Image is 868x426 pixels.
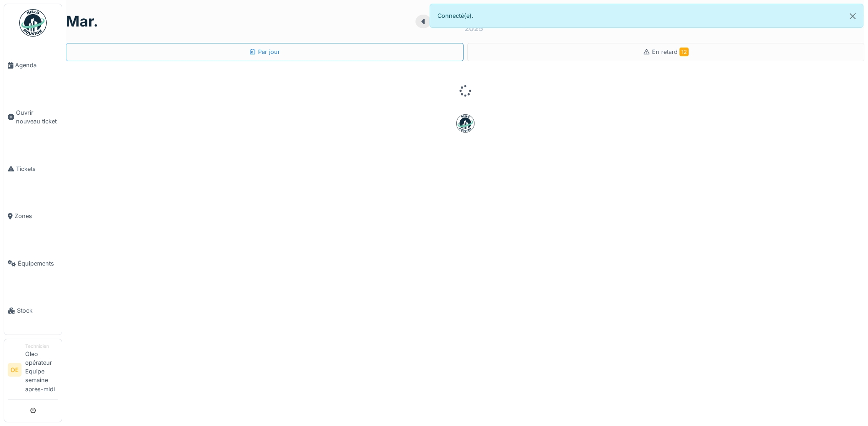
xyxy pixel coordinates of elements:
span: Équipements [18,259,58,268]
span: Stock [17,306,58,315]
div: Par jour [249,48,280,56]
h1: mar. [66,13,98,30]
a: Zones [4,192,62,240]
div: Technicien [25,343,58,350]
a: Tickets [4,145,62,192]
img: badge-BVDL4wpA.svg [456,114,474,133]
li: OE [8,363,22,377]
img: Badge_color-CXgf-gQk.svg [19,9,47,37]
li: Oleo opérateur Equipe semaine après-midi [25,343,58,397]
span: Zones [15,212,58,220]
a: Ouvrir nouveau ticket [4,89,62,145]
a: Stock [4,287,62,335]
span: Agenda [15,61,58,69]
div: Connecté(e). [430,4,864,28]
button: Close [842,4,863,28]
a: Agenda [4,42,62,89]
a: OE TechnicienOleo opérateur Equipe semaine après-midi [8,343,58,399]
span: 12 [679,48,689,56]
a: Équipements [4,240,62,287]
span: Ouvrir nouveau ticket [16,108,58,126]
div: 2025 [464,23,483,34]
span: En retard [652,48,689,55]
span: Tickets [16,165,58,173]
